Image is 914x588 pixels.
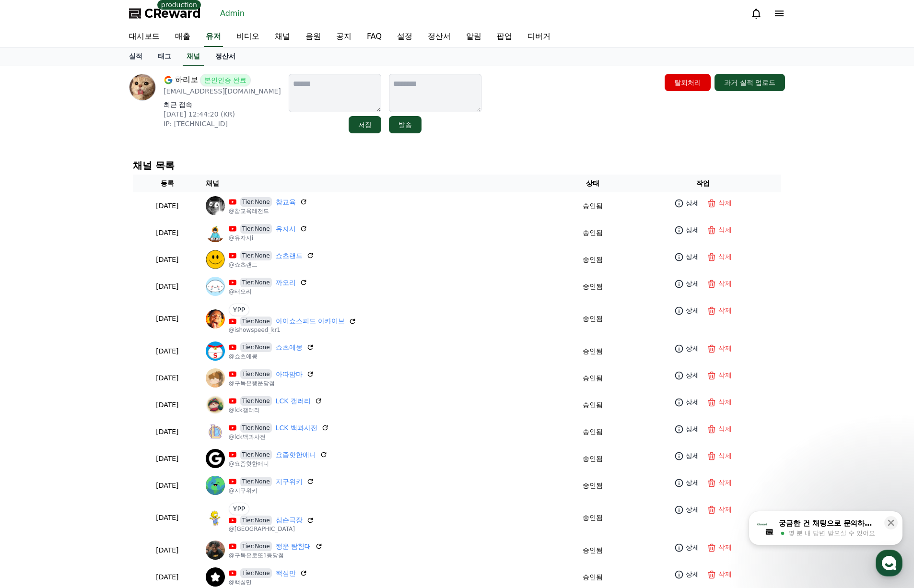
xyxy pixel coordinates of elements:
p: 삭제 [718,505,732,515]
span: Tier:None [240,396,272,406]
span: Tier:None [240,568,272,578]
img: 요즘핫한애니 [206,449,225,468]
p: 승인됨 [583,545,603,555]
a: 음원 [298,27,328,47]
a: 대화 [63,304,124,328]
p: [DATE] [137,346,198,356]
span: Tier:None [240,197,272,207]
a: 디버거 [520,27,558,47]
a: CReward [129,6,201,21]
span: Tier:None [240,516,272,525]
a: 까오리 [276,278,296,288]
a: 쇼츠랜드 [276,251,303,261]
p: 삭제 [718,569,732,579]
button: 발송 [389,116,422,133]
img: 핵심만 [206,567,225,587]
button: 삭제 [705,341,734,355]
p: 삭제 [718,478,732,488]
p: @유자시i [229,234,307,242]
button: 삭제 [705,567,734,581]
p: IP: [TECHNICAL_ID] [164,119,281,129]
button: 삭제 [705,449,734,463]
a: 상세 [672,277,701,291]
a: 실적 [121,47,150,66]
a: 상세 [672,395,701,409]
button: 삭제 [705,223,734,237]
p: @쇼츠랜드 [229,261,314,269]
a: 홈 [3,304,63,328]
img: LCK 갤러리 [206,395,225,414]
span: Tier:None [240,450,272,459]
a: 태그 [150,47,179,66]
a: 채널 [267,27,298,47]
span: 대화 [88,319,99,327]
a: 아이쇼스피드 아카이브 [276,316,345,326]
p: 삭제 [718,397,732,407]
button: 탈퇴처리 [665,74,711,91]
img: 행운 탐험대 [206,541,225,560]
a: 아따맘마 [276,369,303,379]
a: 지구위키 [276,477,303,487]
a: 유저 [204,27,223,47]
button: 삭제 [705,277,734,291]
p: 상세 [686,478,699,488]
p: 상세 [686,252,699,262]
img: 심슨극장 [206,508,225,528]
a: Admin [216,6,248,21]
p: 상세 [686,397,699,407]
a: 대시보드 [121,27,167,47]
a: 행운 탐험대 [276,541,311,552]
span: Tier:None [240,423,272,433]
a: LCK 갤러리 [276,396,311,406]
p: 삭제 [718,451,732,461]
p: 삭제 [718,343,732,353]
button: 과거 실적 업로드 [715,74,785,91]
a: 공지 [328,27,359,47]
img: 참교육 [206,196,225,215]
a: 상세 [672,304,701,318]
p: 삭제 [718,198,732,208]
a: 유자시 [276,224,296,234]
p: [DATE] [137,427,198,437]
p: 삭제 [718,306,732,316]
a: 정산서 [208,47,243,66]
button: 저장 [349,116,381,133]
a: 상세 [672,503,701,517]
p: 승인됨 [583,572,603,582]
a: FAQ [359,27,389,47]
p: 상세 [686,505,699,515]
button: 삭제 [705,541,734,554]
p: @구독은로또1등당첨 [229,552,323,559]
a: 설정 [124,304,184,328]
p: 상세 [686,451,699,461]
p: [DATE] [137,201,198,211]
p: 상세 [686,225,699,235]
p: [DATE] [137,282,198,292]
p: [DATE] [137,228,198,238]
a: 상세 [672,223,701,237]
p: 상세 [686,279,699,289]
a: 매출 [167,27,198,47]
button: 삭제 [705,422,734,436]
p: 최근 접속 [164,100,281,109]
p: 승인됨 [583,513,603,523]
img: 아따맘마 [206,368,225,388]
p: 승인됨 [583,228,603,238]
a: 쇼츠에몽 [276,342,303,353]
p: 삭제 [718,424,732,434]
img: 까오리 [206,277,225,296]
p: [DATE] [137,400,198,410]
img: 아이쇼스피드 아카이브 [206,309,225,329]
p: [DATE] [137,373,198,383]
button: 삭제 [705,476,734,490]
p: 상세 [686,424,699,434]
p: 상세 [686,343,699,353]
a: 팝업 [489,27,520,47]
p: 상세 [686,542,699,553]
span: Tier:None [240,541,272,551]
p: [DATE] [137,481,198,491]
img: 지구위키 [206,476,225,495]
img: 유자시 [206,223,225,242]
p: 삭제 [718,279,732,289]
button: 삭제 [705,304,734,318]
